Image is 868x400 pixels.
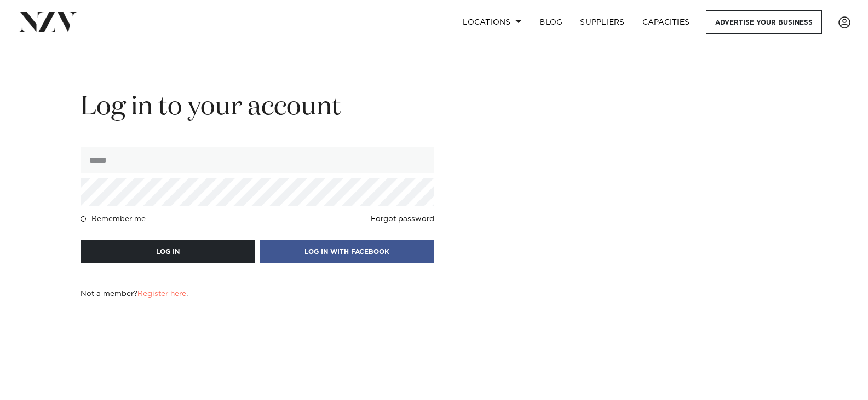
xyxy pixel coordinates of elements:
[81,90,434,125] h2: Log in to your account
[531,10,571,34] a: BLOG
[81,289,188,298] h4: Not a member? .
[571,10,633,34] a: SUPPLIERS
[706,10,822,34] a: Advertise your business
[81,240,255,263] button: LOG IN
[634,10,699,34] a: Capacities
[260,246,434,256] a: LOG IN WITH FACEBOOK
[18,12,77,32] img: nzv-logo.png
[260,240,434,263] button: LOG IN WITH FACEBOOK
[91,215,146,223] h4: Remember me
[137,290,186,298] a: Register here
[454,10,531,34] a: Locations
[371,215,434,223] a: Forgot password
